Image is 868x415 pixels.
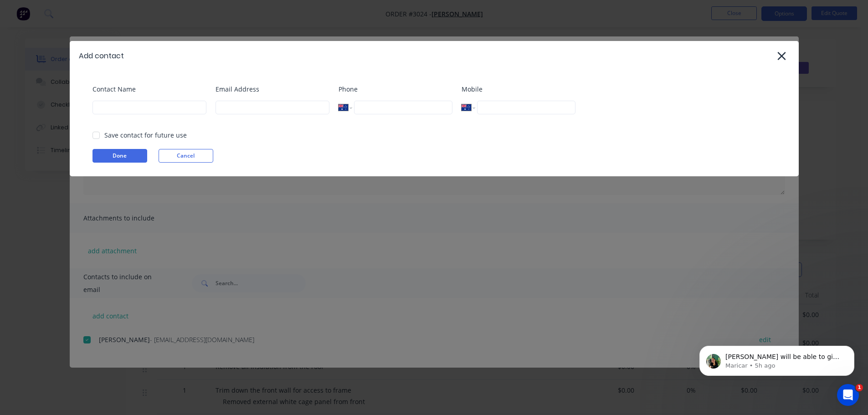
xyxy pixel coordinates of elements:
[92,149,147,163] button: Done
[79,51,124,61] div: Add contact
[856,384,863,391] span: 1
[837,384,859,406] iframe: Intercom live chat
[92,84,206,94] label: Contact Name
[104,130,187,140] div: Save contact for future use
[686,327,868,390] iframe: Intercom notifications message
[159,149,213,163] button: Cancel
[462,84,575,94] label: Mobile
[339,84,452,94] label: Phone
[216,84,329,94] label: Email Address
